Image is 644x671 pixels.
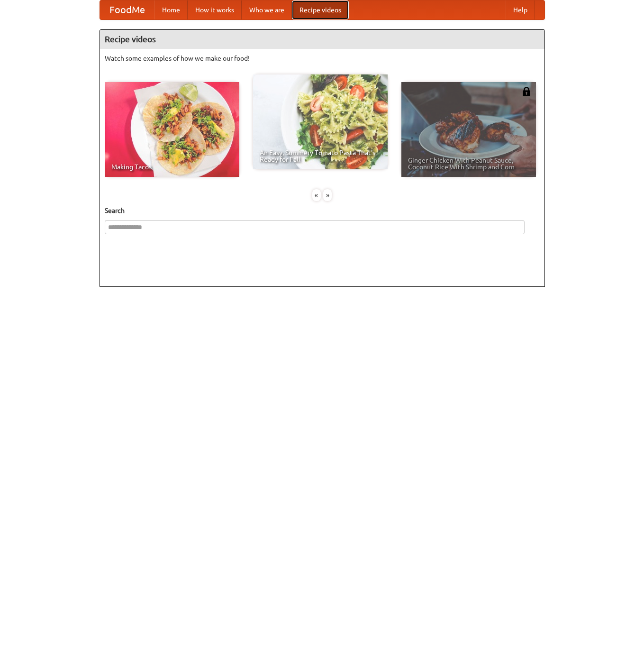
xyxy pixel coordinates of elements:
a: Making Tacos [105,82,239,177]
span: An Easy, Summery Tomato Pasta That's Ready for Fall [260,149,381,163]
span: Making Tacos [111,164,233,170]
a: FoodMe [100,0,154,19]
a: An Easy, Summery Tomato Pasta That's Ready for Fall [253,74,388,169]
h4: Recipe videos [100,30,544,49]
p: Watch some examples of how we make our food! [105,54,540,63]
h5: Search [105,206,540,215]
div: » [323,189,332,201]
img: 483408.png [522,87,531,96]
a: Recipe videos [292,0,349,19]
a: Help [506,0,535,19]
a: Who we are [242,0,292,19]
a: How it works [188,0,242,19]
a: Home [154,0,188,19]
div: « [312,189,321,201]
